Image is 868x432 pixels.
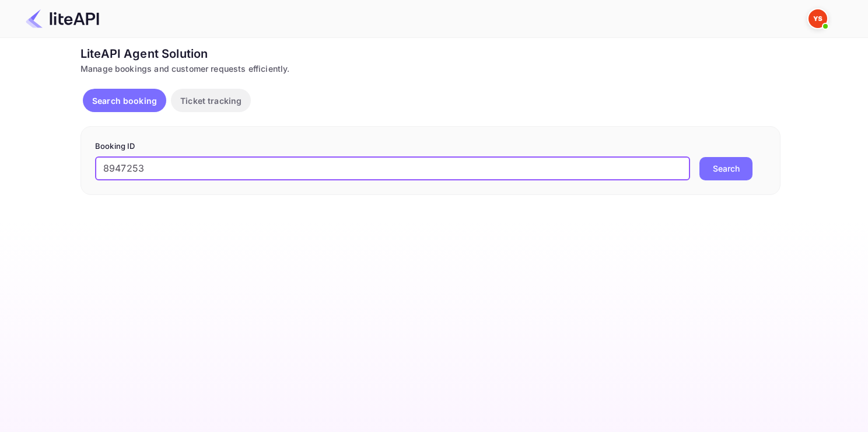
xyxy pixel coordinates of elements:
[26,9,99,28] img: LiteAPI Logo
[95,157,690,180] input: Enter Booking ID (e.g., 63782194)
[80,62,780,75] div: Manage bookings and customer requests efficiently.
[95,141,766,152] p: Booking ID
[80,45,780,62] div: LiteAPI Agent Solution
[808,9,827,28] img: Yandex Support
[699,157,752,180] button: Search
[180,95,242,107] p: Ticket tracking
[92,95,157,107] p: Search booking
